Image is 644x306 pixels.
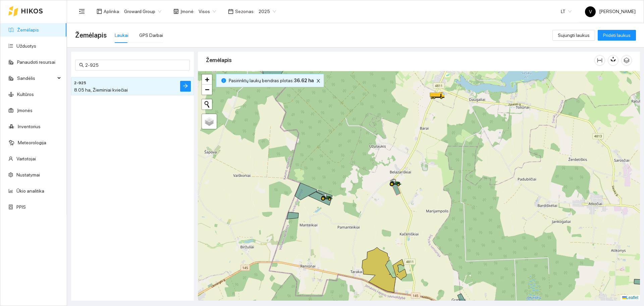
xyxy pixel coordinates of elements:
[115,32,128,39] div: Laukai
[598,30,636,41] button: Pridėti laukus
[17,27,39,33] a: Žemėlapis
[589,6,592,17] span: V
[16,43,36,49] a: Užduotys
[603,32,631,39] span: Pridėti laukus
[180,81,191,92] button: arrow-right
[124,6,161,16] span: Groward Group
[229,77,314,84] span: Pasirinktų laukų bendras plotas :
[79,8,85,14] span: menu-fold
[202,99,212,109] button: Initiate a new search
[202,85,212,95] a: Zoom out
[259,6,276,16] span: 2025
[79,63,84,67] span: search
[183,83,188,90] span: arrow-right
[622,295,638,300] a: Leaflet
[97,9,102,14] span: layout
[16,172,40,177] a: Nustatymai
[206,51,594,70] div: Žemėlapis
[205,75,209,84] span: +
[552,33,595,38] a: Sujungti laukus
[17,71,55,85] span: Sandėlis
[17,108,33,113] a: Įmonės
[17,59,55,65] a: Panaudoti resursai
[16,188,44,194] a: Ūkio analitika
[75,30,107,41] span: Žemėlapis
[18,140,46,145] a: Meteorologija
[104,8,120,15] span: Aplinka :
[598,33,636,38] a: Pridėti laukus
[228,9,233,14] span: calendar
[74,80,86,86] span: 2-925
[585,9,636,14] span: [PERSON_NAME]
[202,114,217,129] a: Layers
[75,5,89,18] button: menu-fold
[558,32,590,39] span: Sujungti laukus
[16,204,26,210] a: PPIS
[314,77,322,85] button: close
[199,6,216,16] span: Visos
[221,78,226,83] span: info-circle
[18,124,41,129] a: Inventorius
[139,32,163,39] div: GPS Darbai
[294,78,314,83] b: 36.62 ha
[561,6,572,16] span: LT
[594,55,605,66] button: column-width
[85,61,186,69] input: Paieška
[16,156,36,161] a: Vartotojai
[180,8,195,15] span: Įmonė :
[202,74,212,85] a: Zoom in
[235,8,255,15] span: Sezonas :
[552,30,595,41] button: Sujungti laukus
[173,9,179,14] span: shop
[595,58,605,63] span: column-width
[74,87,128,93] span: 8.05 ha, Žieminiai kviečiai
[315,79,322,83] span: close
[17,92,34,97] a: Kultūros
[205,85,209,94] span: −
